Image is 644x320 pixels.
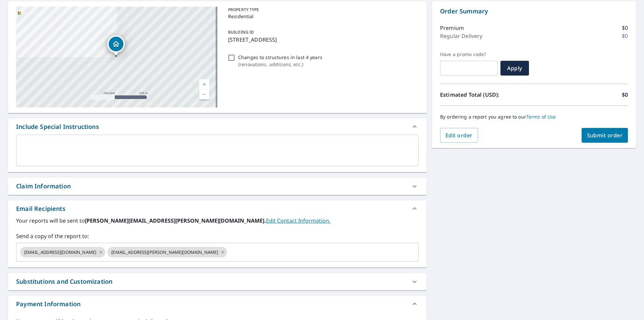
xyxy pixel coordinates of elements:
[107,249,222,256] span: [EMAIL_ADDRESS][PERSON_NAME][DOMAIN_NAME]
[199,79,209,89] a: Current Level 17, Zoom In
[8,178,427,195] div: Claim Information
[500,61,529,76] button: Apply
[440,128,478,143] button: Edit order
[228,7,416,13] p: PROPERTY TYPE
[622,32,628,40] p: $0
[582,128,628,143] button: Submit order
[587,132,623,139] span: Submit order
[238,61,322,68] p: ( renovations, additions, etc. )
[199,89,209,99] a: Current Level 17, Zoom Out
[266,217,330,224] a: EditContactInfo
[622,24,628,32] p: $0
[16,204,65,213] div: Email Recipients
[440,114,628,120] p: By ordering a report you agree to our
[20,249,100,256] span: [EMAIL_ADDRESS][DOMAIN_NAME]
[228,29,254,35] p: BUILDING ID
[8,200,427,217] div: Email Recipients
[20,247,105,258] div: [EMAIL_ADDRESS][DOMAIN_NAME]
[440,24,464,32] p: Premium
[16,232,419,240] label: Send a copy of the report to:
[440,32,482,40] p: Regular Delivery
[440,51,498,57] label: Have a promo code?
[107,247,227,258] div: [EMAIL_ADDRESS][PERSON_NAME][DOMAIN_NAME]
[85,217,266,224] b: [PERSON_NAME][EMAIL_ADDRESS][PERSON_NAME][DOMAIN_NAME].
[506,64,524,72] span: Apply
[228,13,416,20] p: Residential
[16,217,419,225] label: Your reports will be sent to
[622,91,628,99] p: $0
[440,91,534,99] p: Estimated Total (USD):
[8,119,427,135] div: Include Special Instructions
[16,300,80,309] div: Payment Information
[107,35,125,56] div: Dropped pin, building 1, Residential property, 9259 Ridgeland St San Antonio, TX 78250
[445,132,473,139] span: Edit order
[16,277,112,286] div: Substitutions and Customization
[8,273,427,290] div: Substitutions and Customization
[8,296,427,312] div: Payment Information
[238,54,322,61] p: Changes to structures in last 4 years
[440,7,628,16] p: Order Summary
[228,36,416,44] p: [STREET_ADDRESS]
[16,122,99,131] div: Include Special Instructions
[526,113,556,120] a: Terms of Use
[16,182,71,191] div: Claim Information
